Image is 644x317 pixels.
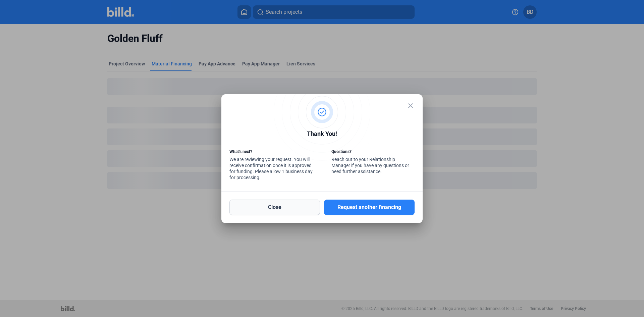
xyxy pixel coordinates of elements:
[324,200,415,215] button: Request another financing
[229,149,313,156] div: What’s next?
[229,149,313,182] div: We are reviewing your request. You will receive confirmation once it is approved for funding. Ple...
[407,102,415,110] mat-icon: close
[229,129,415,140] div: Thank You!
[331,149,415,156] div: Questions?
[331,149,415,176] div: Reach out to your Relationship Manager if you have any questions or need further assistance.
[229,200,320,215] button: Close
